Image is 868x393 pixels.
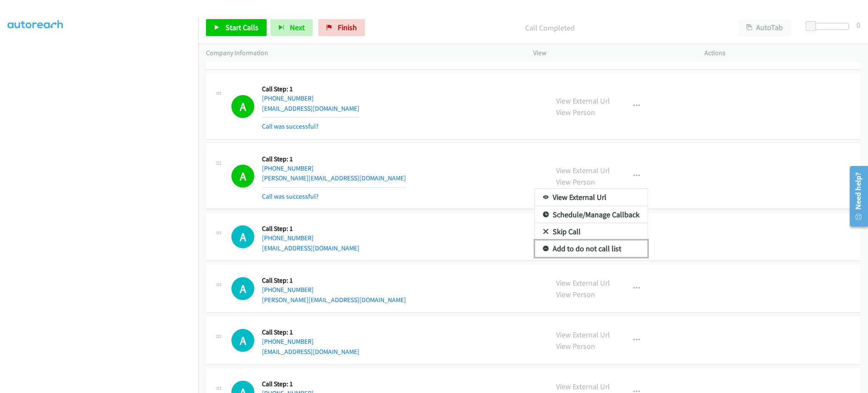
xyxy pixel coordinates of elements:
[535,206,648,223] a: Schedule/Manage Callback
[844,163,868,230] iframe: Resource Center
[231,225,254,248] h1: A
[535,223,648,240] a: Skip Call
[231,329,254,352] h1: A
[535,240,648,257] a: Add to do not call list
[535,189,648,206] a: View External Url
[231,277,254,300] h1: A
[231,277,254,300] div: The call is yet to be attempted
[231,329,254,352] div: The call is yet to be attempted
